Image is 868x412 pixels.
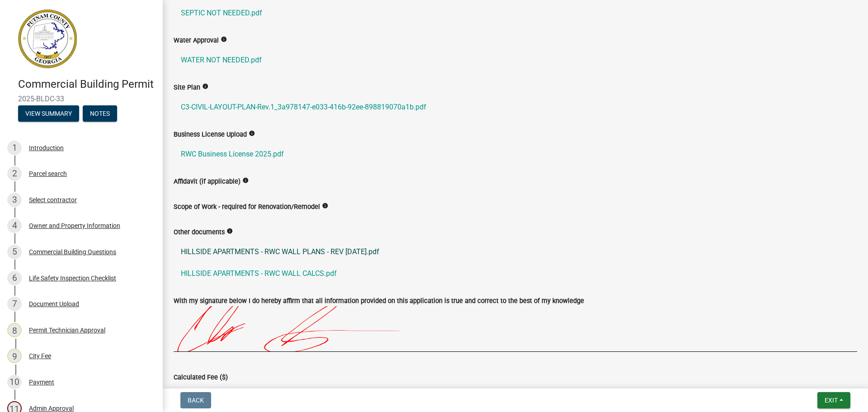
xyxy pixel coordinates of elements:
button: Notes [83,105,117,122]
span: 2025-BLDC-33 [18,95,145,103]
div: 2 [7,166,22,181]
i: info [202,83,208,90]
label: Other documents [174,229,225,236]
h4: Commercial Building Permit [18,78,156,91]
a: SEPTIC NOT NEEDED.pdf [174,2,857,24]
div: 5 [7,245,22,259]
button: View Summary [18,105,79,122]
div: Owner and Property Information [29,223,120,229]
wm-modal-confirm: Summary [18,110,79,118]
div: Parcel search [29,170,67,177]
i: info [242,177,249,184]
div: 3 [7,193,22,207]
div: 4 [7,218,22,233]
div: 7 [7,297,22,311]
label: Water Approval [174,38,219,44]
a: C3-CIVIL-LAYOUT-PLAN-Rev.1_3a978147-e033-416b-92ee-898819070a1b.pdf [174,96,857,118]
wm-modal-confirm: Notes [83,110,117,118]
img: Putnam County, Georgia [18,9,77,68]
div: 9 [7,349,22,363]
div: City Fee [29,353,51,359]
i: info [226,228,233,234]
div: 8 [7,323,22,337]
a: WATER NOT NEEDED.pdf [174,49,857,71]
label: Calculated Fee ($) [174,374,228,381]
a: HILLSIDE APARTMENTS - RWC WALL CALCS.pdf [174,263,857,284]
label: Business License Upload [174,132,247,138]
label: Affidavit (if applicable) [174,179,241,185]
i: info [221,36,227,43]
div: Life Safety Inspection Checklist [29,275,116,281]
div: Commercial Building Questions [29,249,116,255]
div: 6 [7,271,22,285]
div: 10 [7,375,22,389]
button: Exit [817,392,850,408]
div: Payment [29,379,54,385]
i: info [322,203,328,209]
a: HILLSIDE APARTMENTS - RWC WALL PLANS - REV [DATE].pdf [174,241,857,263]
span: Back [188,397,204,404]
label: Site Plan [174,85,200,91]
div: Introduction [29,145,64,151]
button: Back [180,392,211,408]
span: Exit [825,397,838,404]
label: Scope of Work - required for Renovation/Remodel [174,204,320,210]
div: Admin Approval [29,405,74,412]
div: 1 [7,141,22,155]
div: Select contractor [29,197,77,203]
label: With my signature below I do hereby affirm that all information provided on this application is t... [174,298,584,304]
i: info [249,130,255,137]
img: 9azkFXvJ8YCAAAAAElFTkSuQmCC [174,306,538,351]
a: RWC Business License 2025.pdf [174,143,857,165]
div: Permit Technician Approval [29,327,105,333]
div: Document Upload [29,301,79,307]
